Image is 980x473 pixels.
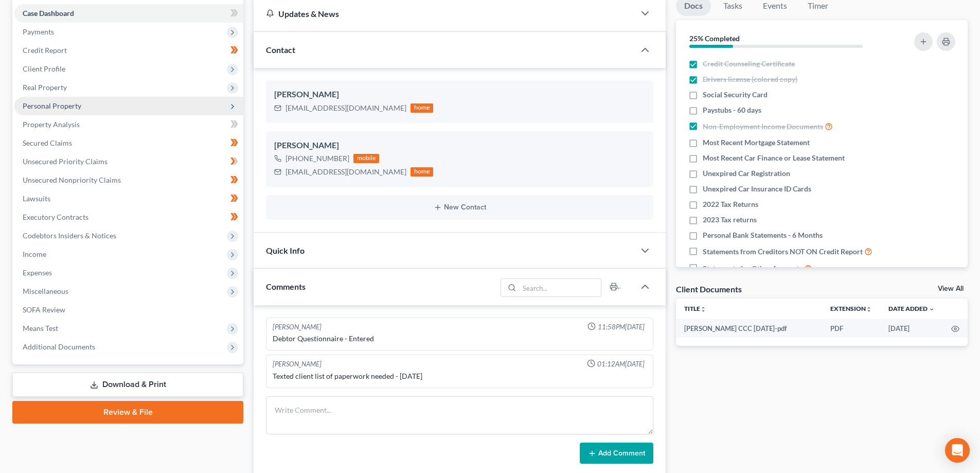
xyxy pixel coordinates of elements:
a: Extensionunfold_more [830,305,872,312]
span: Income [23,250,46,258]
i: unfold_more [866,306,872,312]
span: Social Security Card [703,90,768,100]
a: Unsecured Nonpriority Claims [14,171,243,189]
span: Personal Property [23,101,81,110]
a: Secured Claims [14,134,243,152]
div: [EMAIL_ADDRESS][DOMAIN_NAME] [286,167,406,177]
a: Property Analysis [14,115,243,134]
span: Property Analysis [23,120,80,129]
div: [PERSON_NAME] [273,359,322,369]
a: Date Added expand_more [888,305,935,312]
span: Non-Employment Income Documents [703,121,823,132]
span: Unexpired Car Insurance ID Cards [703,184,811,194]
span: Payments [23,27,54,36]
div: Debtor Questionnaire - Entered [273,334,647,344]
a: SOFA Review [14,301,243,319]
span: 2023 Tax returns [703,215,757,225]
span: Client Profile [23,64,65,73]
span: Drivers license (colored copy) [703,74,797,84]
div: [EMAIL_ADDRESS][DOMAIN_NAME] [286,103,406,113]
button: New Contact [274,203,645,212]
span: Comments [266,282,306,291]
div: Open Intercom Messenger [945,438,970,463]
div: Texted client list of paperwork needed - [DATE] [273,371,647,381]
span: Codebtors Insiders & Notices [23,231,116,240]
td: [DATE] [880,319,943,338]
td: [PERSON_NAME] CCC [DATE]-pdf [676,319,822,338]
span: Credit Counseling Certificate [703,59,795,69]
span: Unexpired Car Registration [703,168,790,179]
i: expand_more [929,306,935,312]
div: [PERSON_NAME] [274,139,645,152]
a: Case Dashboard [14,4,243,23]
a: Review & File [12,401,243,424]
span: SOFA Review [23,305,65,314]
span: Secured Claims [23,138,72,147]
span: 01:12AM[DATE] [597,359,645,369]
span: Paystubs - 60 days [703,105,761,115]
div: Client Documents [676,284,742,294]
span: Credit Report [23,46,67,55]
span: Means Test [23,324,58,332]
a: Download & Print [12,373,243,397]
span: Statements for Other Accounts [703,264,803,274]
span: Personal Bank Statements - 6 Months [703,230,823,240]
a: Credit Report [14,41,243,60]
span: 2022 Tax Returns [703,199,758,209]
a: Executory Contracts [14,208,243,226]
span: Most Recent Car Finance or Lease Statement [703,153,845,163]
strong: 25% Completed [689,34,740,43]
span: Quick Info [266,246,305,255]
div: [PHONE_NUMBER] [286,153,349,164]
span: Unsecured Priority Claims [23,157,108,166]
span: Additional Documents [23,342,95,351]
span: Miscellaneous [23,287,68,295]
i: unfold_more [700,306,706,312]
span: Contact [266,45,295,55]
td: PDF [822,319,880,338]
div: mobile [353,154,379,163]
div: home [411,103,433,113]
a: Lawsuits [14,189,243,208]
span: Case Dashboard [23,9,74,17]
span: Lawsuits [23,194,50,203]
span: Real Property [23,83,67,92]
div: Updates & News [266,8,622,19]
input: Search... [520,279,601,296]
div: [PERSON_NAME] [273,322,322,332]
div: [PERSON_NAME] [274,89,645,101]
span: Most Recent Mortgage Statement [703,137,810,148]
span: Unsecured Nonpriority Claims [23,176,121,184]
span: 11:58PM[DATE] [598,322,645,332]
a: View All [938,285,964,292]
span: Statements from Creditors NOT ON Credit Report [703,247,863,257]
button: Add Comment [580,443,653,464]
a: Titleunfold_more [684,305,706,312]
span: Executory Contracts [23,213,88,221]
span: Expenses [23,268,52,277]
a: Unsecured Priority Claims [14,152,243,171]
div: home [411,167,433,177]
